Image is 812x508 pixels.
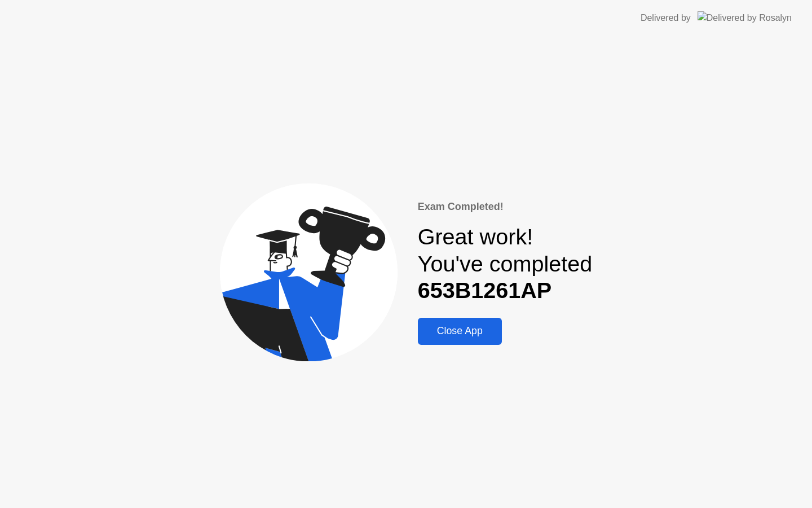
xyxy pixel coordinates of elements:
button: Close App [418,318,502,345]
div: Close App [421,325,498,337]
div: Exam Completed! [418,199,593,214]
div: Great work! You've completed [418,224,593,304]
div: Delivered by [641,11,691,25]
img: Delivered by Rosalyn [698,11,792,24]
b: 653B1261AP [418,278,552,303]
